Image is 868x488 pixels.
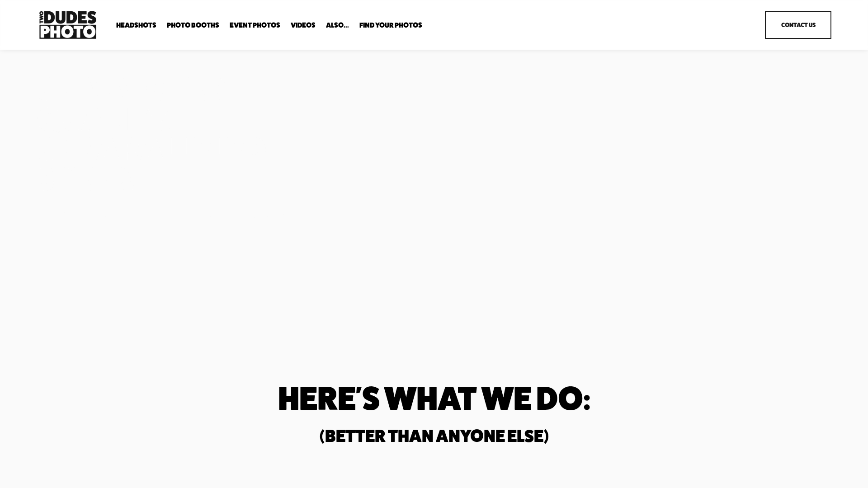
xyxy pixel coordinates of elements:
[359,22,422,29] span: Find Your Photos
[359,21,422,30] a: folder dropdown
[37,9,99,41] img: Two Dudes Photo | Headshots, Portraits &amp; Photo Booths
[167,22,219,29] span: Photo Booths
[326,22,349,29] span: Also...
[116,22,156,29] span: Headshots
[291,21,316,30] a: Videos
[326,21,349,30] a: folder dropdown
[136,383,732,413] h1: Here's What We do:
[230,21,280,30] a: Event Photos
[37,209,323,258] strong: Two Dudes Photo is a full-service photography & video production agency delivering premium experi...
[765,11,831,39] a: Contact Us
[116,21,156,30] a: folder dropdown
[37,74,332,193] h1: Unmatched Quality. Unparalleled Speed.
[136,427,732,444] h2: (Better than anyone else)
[167,21,219,30] a: folder dropdown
